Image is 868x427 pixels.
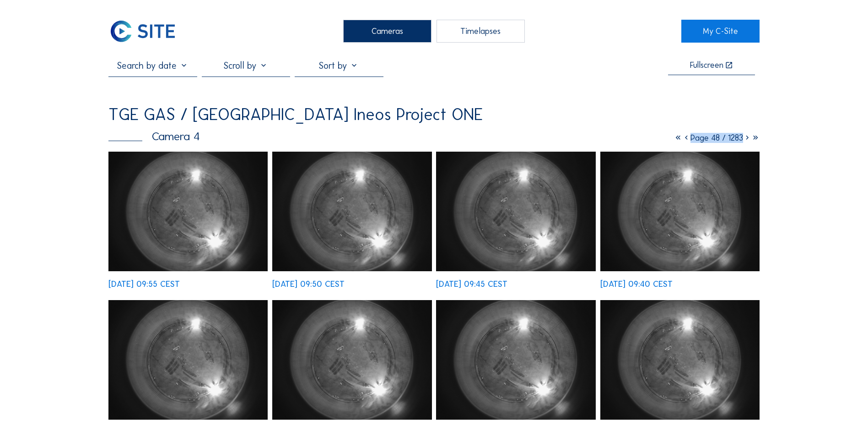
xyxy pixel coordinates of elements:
[600,152,760,271] img: image_52582204
[436,280,507,288] div: [DATE] 09:45 CEST
[108,152,268,271] img: image_52582573
[600,300,760,420] img: image_52581688
[690,133,743,143] span: Page 48 / 1283
[681,20,760,43] a: My C-Site
[437,20,525,43] div: Timelapses
[436,152,595,271] img: image_52582362
[108,280,180,288] div: [DATE] 09:55 CEST
[343,20,431,43] div: Cameras
[108,300,268,420] img: image_52582066
[108,20,177,43] img: C-SITE Logo
[272,280,345,288] div: [DATE] 09:50 CEST
[108,20,187,43] a: C-SITE Logo
[108,131,200,142] div: Camera 4
[436,300,595,420] img: image_52581752
[272,300,431,420] img: image_52581898
[690,61,723,70] div: Fullscreen
[108,106,483,123] div: TGE GAS / [GEOGRAPHIC_DATA] Ineos Project ONE
[108,60,197,71] input: Search by date 󰅀
[272,152,431,271] img: image_52582425
[600,280,673,288] div: [DATE] 09:40 CEST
